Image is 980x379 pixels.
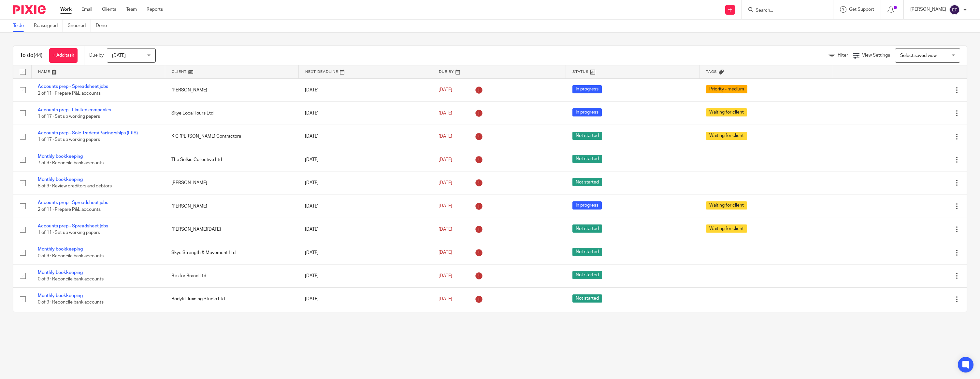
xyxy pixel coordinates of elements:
[38,300,104,305] span: 0 of 9 · Reconcile bank accounts
[572,224,602,233] span: Not started
[34,53,43,58] span: (44)
[439,134,452,139] span: [DATE]
[38,254,104,258] span: 0 of 9 · Reconcile bank accounts
[165,288,298,311] td: Bodyfit Training Studio Ltd
[439,204,452,209] span: [DATE]
[298,125,432,148] td: [DATE]
[298,218,432,241] td: [DATE]
[13,5,46,14] img: Pixie
[572,178,602,186] span: Not started
[910,6,946,13] p: [PERSON_NAME]
[38,108,111,112] a: Accounts prep - Limited companies
[706,108,747,116] span: Waiting for client
[49,48,78,63] a: + Add task
[89,52,104,59] p: Due by
[706,201,747,210] span: Waiting for client
[165,218,298,241] td: [PERSON_NAME][DATE]
[439,227,452,232] span: [DATE]
[165,195,298,218] td: [PERSON_NAME]
[706,273,827,279] div: ---
[298,241,432,264] td: [DATE]
[165,125,298,148] td: K G [PERSON_NAME] Contractors
[38,184,112,189] span: 8 of 9 · Review creditors and debtors
[38,177,83,182] a: Monthly bookkeeping
[706,296,827,302] div: ---
[96,20,112,32] a: Done
[38,293,83,298] a: Monthly bookkeeping
[838,53,848,58] span: Filter
[165,148,298,171] td: The Selkie Collective Ltd
[572,108,602,116] span: In progress
[439,111,452,115] span: [DATE]
[439,157,452,162] span: [DATE]
[862,53,890,58] span: View Settings
[102,6,116,13] a: Clients
[298,102,432,125] td: [DATE]
[706,156,827,163] div: ---
[572,85,602,93] span: In progress
[38,138,100,142] span: 1 of 17 · Set up working papers
[34,20,63,32] a: Reassigned
[112,53,126,58] span: [DATE]
[755,8,814,14] input: Search
[38,161,104,165] span: 7 of 9 · Reconcile bank accounts
[572,155,602,163] span: Not started
[298,195,432,218] td: [DATE]
[165,102,298,125] td: Skye Local Tours Ltd
[165,171,298,195] td: [PERSON_NAME]
[38,91,101,96] span: 2 of 11 · Prepare P&L accounts
[439,297,452,301] span: [DATE]
[38,230,100,235] span: 1 of 11 · Set up working papers
[38,84,108,89] a: Accounts prep - Spreadsheet jobs
[165,311,298,334] td: The Wee Cottage Kitchen
[572,132,602,140] span: Not started
[706,180,827,186] div: ---
[165,264,298,287] td: B is for Brand Ltd
[572,248,602,256] span: Not started
[706,85,747,93] span: Priority - medium
[706,250,827,256] div: ---
[949,5,960,15] img: svg%3E
[298,78,432,102] td: [DATE]
[298,288,432,311] td: [DATE]
[900,53,937,58] span: Select saved view
[38,277,104,281] span: 0 of 9 · Reconcile bank accounts
[38,270,83,275] a: Monthly bookkeeping
[38,114,100,119] span: 1 of 17 · Set up working papers
[38,207,101,212] span: 2 of 11 · Prepare P&L accounts
[81,6,92,13] a: Email
[298,264,432,287] td: [DATE]
[439,250,452,255] span: [DATE]
[706,70,717,74] span: Tags
[298,171,432,195] td: [DATE]
[572,271,602,279] span: Not started
[147,6,163,13] a: Reports
[439,274,452,278] span: [DATE]
[38,247,83,251] a: Monthly bookkeeping
[68,20,91,32] a: Snoozed
[38,154,83,159] a: Monthly bookkeeping
[60,6,72,13] a: Work
[38,131,138,135] a: Accounts prep - Sole Traders/Partnerships (IRIS)
[439,181,452,185] span: [DATE]
[13,20,29,32] a: To do
[849,7,874,12] span: Get Support
[126,6,137,13] a: Team
[165,241,298,264] td: Skye Strength & Movement Ltd
[165,78,298,102] td: [PERSON_NAME]
[439,88,452,92] span: [DATE]
[298,148,432,171] td: [DATE]
[298,311,432,334] td: [DATE]
[38,200,108,205] a: Accounts prep - Spreadsheet jobs
[572,294,602,303] span: Not started
[572,201,602,210] span: In progress
[706,224,747,233] span: Waiting for client
[20,52,43,59] h1: To do
[38,224,108,228] a: Accounts prep - Spreadsheet jobs
[706,132,747,140] span: Waiting for client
